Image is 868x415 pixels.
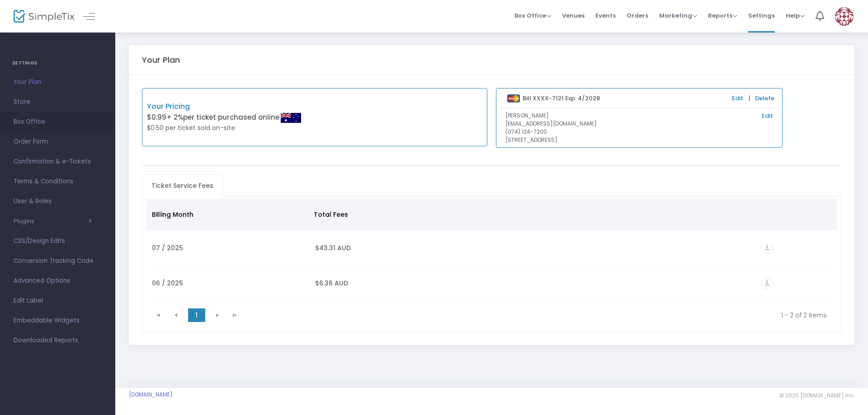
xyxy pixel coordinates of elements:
[761,280,773,289] a: vertical_align_bottom
[14,116,102,128] span: Box Office
[14,235,102,247] span: CSS/Design Edits
[507,94,520,103] img: mastercard.png
[595,4,616,27] span: Events
[315,243,351,252] span: $43.31 AUD
[14,76,102,88] span: Your Plan
[250,311,827,320] kendo-pager-info: 1 - 2 of 2 items
[627,4,648,27] span: Orders
[562,4,585,27] span: Venues
[755,94,774,103] a: Delete
[14,176,102,187] span: Terms & Conditions
[146,199,309,230] th: Billing Month
[505,120,773,128] p: [EMAIL_ADDRESS][DOMAIN_NAME]
[746,94,752,103] span: |
[505,128,773,136] p: (074) 124-7200
[732,94,743,103] a: Edit
[14,218,92,225] button: Plugins
[188,308,205,322] span: Page 1
[523,94,600,103] b: Bill XXXX-7121 Exp: 4/2028
[762,112,773,121] a: Edit
[315,279,348,288] span: $6.36 AUD
[14,196,102,207] span: User & Roles
[505,136,773,144] p: [STREET_ADDRESS]
[708,11,737,20] span: Reports
[12,54,103,72] h4: SETTINGS
[308,199,456,230] th: Total Fees
[147,123,315,133] p: $0.50 per ticket sold on-site
[146,178,219,193] span: Ticket Service Fees
[14,335,102,346] span: Downloaded Reports
[779,392,854,399] span: © 2025 [DOMAIN_NAME] Inc.
[147,101,315,112] p: Your Pricing
[514,11,551,20] span: Box Office
[152,243,183,252] span: 07 / 2025
[152,279,183,288] span: 06 / 2025
[14,156,102,168] span: Confirmation & e-Tickets
[748,4,775,27] span: Settings
[166,112,183,122] span: + 2%
[147,112,315,123] p: $0.99 per ticket purchased online
[281,113,301,123] img: Australian Flag
[142,55,180,65] h5: Your Plan
[14,315,102,326] span: Embeddable Widgets
[659,11,697,20] span: Marketing
[786,11,805,20] span: Help
[14,96,102,108] span: Store
[146,199,837,301] div: Data table
[761,242,773,254] i: vertical_align_bottom
[129,391,173,398] a: [DOMAIN_NAME]
[505,112,773,120] p: [PERSON_NAME]
[14,136,102,148] span: Order Form
[14,295,102,307] span: Edit Label
[761,277,773,289] i: vertical_align_bottom
[761,244,773,253] a: vertical_align_bottom
[14,255,102,267] span: Conversion Tracking Code
[14,275,102,287] span: Advanced Options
